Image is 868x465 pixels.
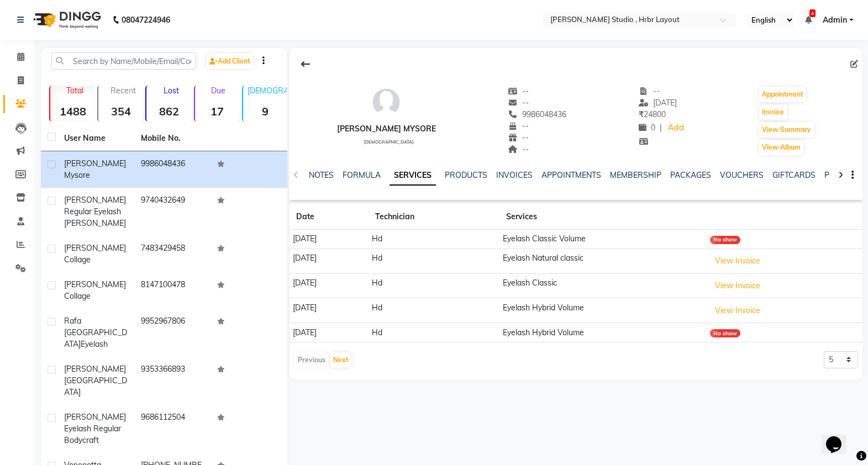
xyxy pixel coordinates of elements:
[772,170,816,180] a: GIFTCARDS
[64,170,90,180] span: Mysore
[134,405,211,453] td: 9686112504
[759,104,787,120] button: Invoice
[337,123,436,135] div: [PERSON_NAME] Mysore
[64,376,127,397] span: [GEOGRAPHIC_DATA]
[134,126,211,151] th: Mobile No.
[81,339,108,349] span: Eyelash
[151,86,191,96] p: Lost
[710,329,740,337] div: No show
[759,140,803,155] button: View Album
[134,272,211,309] td: 8147100478
[64,424,121,445] span: Eyelash Regular Bodycraft
[64,195,126,205] span: [PERSON_NAME]
[369,273,499,298] td: Hd
[824,170,853,180] a: POINTS
[290,298,368,323] td: [DATE]
[496,170,533,180] a: INVOICES
[122,4,170,35] b: 08047224946
[499,204,707,230] th: Services
[64,412,126,422] span: [PERSON_NAME]
[639,123,655,133] span: 0
[508,98,529,108] span: --
[64,207,126,228] span: Regular Eyelash [PERSON_NAME]
[710,252,765,270] button: View Invoice
[670,170,711,180] a: PACKAGES
[499,249,707,273] td: Eyelash Natural classic
[98,104,143,118] strong: 354
[64,316,127,349] span: Rafa [GEOGRAPHIC_DATA]
[759,87,806,102] button: Appointment
[508,133,529,142] span: --
[541,170,601,180] a: APPOINTMENTS
[290,204,368,230] th: Date
[51,52,196,70] input: Search by Name/Mobile/Email/Code
[639,86,660,96] span: --
[720,170,764,180] a: VOUCHERS
[508,121,529,131] span: --
[248,86,288,96] p: [DEMOGRAPHIC_DATA]
[134,151,211,188] td: 9986048436
[28,4,104,35] img: logo
[499,298,707,323] td: Eyelash Hybrid Volume
[499,273,707,298] td: Eyelash Classic
[809,9,816,17] span: 4
[666,120,686,136] a: Add
[290,249,368,273] td: [DATE]
[290,273,368,298] td: [DATE]
[445,170,487,180] a: PRODUCTS
[390,166,436,186] a: SERVICES
[639,109,644,119] span: ₹
[64,158,126,168] span: [PERSON_NAME]
[207,54,253,69] a: Add Client
[64,243,126,265] span: [PERSON_NAME] Collage
[134,236,211,272] td: 7483429458
[508,86,529,96] span: --
[309,170,334,180] a: NOTES
[134,357,211,405] td: 9353366893
[369,323,499,342] td: Hd
[759,122,814,138] button: View Summary
[146,104,191,118] strong: 862
[134,309,211,357] td: 9952967806
[369,249,499,273] td: Hd
[660,122,662,134] span: |
[499,230,707,249] td: Eyelash Classic Volume
[508,144,529,154] span: --
[639,109,666,119] span: 24800
[370,86,403,119] img: avatar
[710,236,740,244] div: No show
[369,298,499,323] td: Hd
[134,188,211,236] td: 9740432649
[64,279,126,301] span: [PERSON_NAME] Collage
[57,126,134,151] th: User Name
[103,86,143,96] p: Recent
[639,98,677,108] span: [DATE]
[369,204,499,230] th: Technician
[195,104,240,118] strong: 17
[55,86,95,96] p: Total
[805,15,812,25] a: 4
[197,86,240,96] p: Due
[330,352,351,368] button: Next
[710,277,765,294] button: View Invoice
[294,54,317,75] div: Back to Client
[343,170,381,180] a: FORMULA
[290,323,368,342] td: [DATE]
[822,421,857,454] iframe: chat widget
[610,170,661,180] a: MEMBERSHIP
[499,323,707,342] td: Eyelash Hybrid Volume
[369,230,499,249] td: Hd
[823,14,847,26] span: Admin
[64,364,126,374] span: [PERSON_NAME]
[50,104,95,118] strong: 1488
[290,230,368,249] td: [DATE]
[243,104,288,118] strong: 9
[710,302,765,319] button: View Invoice
[508,109,567,119] span: 9986048436
[364,139,414,145] span: [DEMOGRAPHIC_DATA]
